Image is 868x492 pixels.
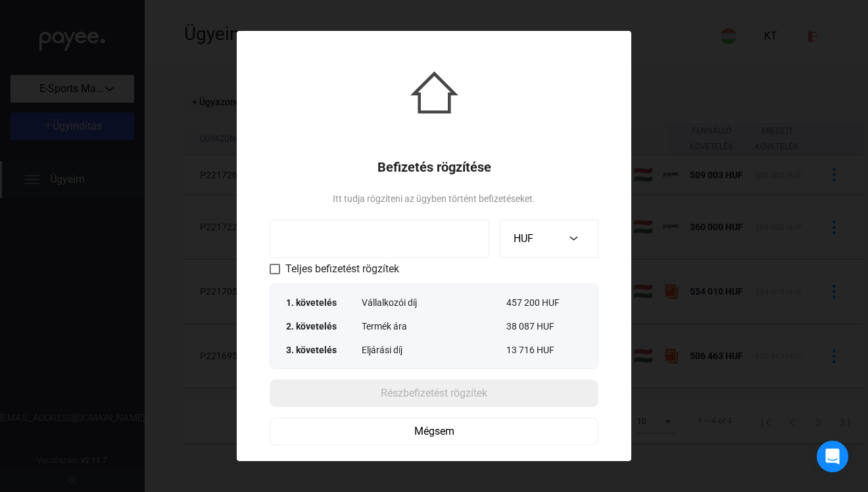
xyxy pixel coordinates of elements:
div: Eljárási díj [362,343,506,357]
div: Vállalkozói díj [362,296,506,309]
div: Termék ára [362,320,506,333]
span: HUF [514,232,533,245]
div: Mégsem [274,424,594,439]
button: Mégsem [270,418,598,445]
div: 1. követelés [286,296,362,309]
div: 457 200 HUF [506,296,582,309]
div: Részbefizetést rögzítek [274,385,594,401]
div: Open Intercom Messenger [817,441,848,472]
div: Itt tudja rögzíteni az ügyben történt befizetéseket. [333,191,535,207]
h1: Befizetés rögzítése [377,159,491,175]
div: 3. követelés [286,343,362,357]
button: HUF [500,220,598,258]
img: house [410,68,458,116]
span: Teljes befizetést rögzítek [285,261,399,277]
button: Részbefizetést rögzítek [270,380,598,407]
div: 13 716 HUF [506,343,582,357]
div: 2. követelés [286,320,362,333]
div: 38 087 HUF [506,320,582,333]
